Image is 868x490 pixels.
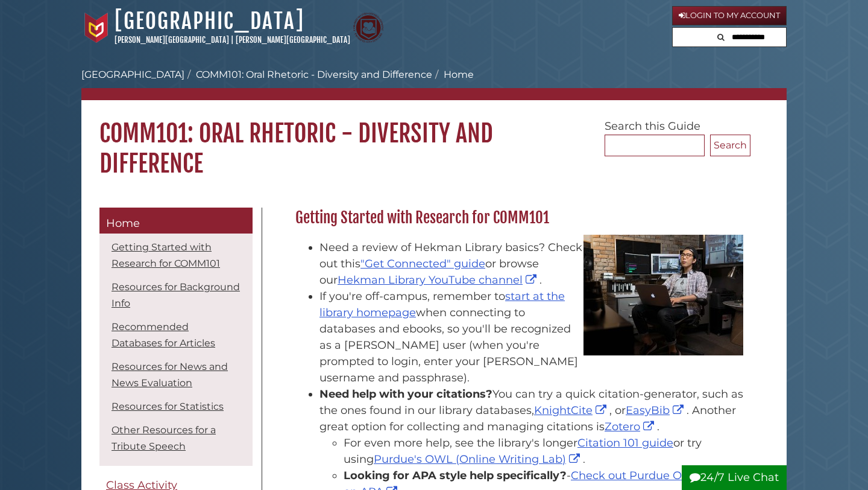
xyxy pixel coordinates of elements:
[81,69,184,80] a: [GEOGRAPHIC_DATA]
[319,240,744,288] li: Need a review of Hekman Library basics? Check out this or browse our .
[112,321,215,349] a: Recommended Databases for Articles
[714,28,728,44] button: Search
[112,361,228,389] a: Resources for News and News Evaluation
[112,424,216,452] a: Other Resources for a Tribute Speech
[106,217,140,230] span: Home
[115,35,229,45] a: [PERSON_NAME][GEOGRAPHIC_DATA]
[534,404,609,417] a: KnightCite
[338,273,539,287] a: Hekman Library YouTube channel
[717,33,725,41] i: Search
[289,208,750,227] h2: Getting Started with Research for COMM101
[81,100,787,179] h1: COMM101: Oral Rhetoric - Diversity and Difference
[344,435,744,468] li: For even more help, see the library's longer or try using .
[374,453,583,466] a: Purdue's OWL (Online Writing Lab)
[236,35,350,45] a: [PERSON_NAME][GEOGRAPHIC_DATA]
[112,241,220,269] a: Getting Started with Research for COMM101
[353,13,383,43] img: Calvin Theological Seminary
[682,465,787,490] button: 24/7 Live Chat
[231,35,234,45] span: |
[605,420,657,433] a: Zotero
[319,290,565,319] a: start at the library homepage
[672,6,787,25] a: Login to My Account
[115,8,304,34] a: [GEOGRAPHIC_DATA]
[81,68,787,100] nav: breadcrumb
[319,387,492,401] strong: Need help with your citations?
[112,401,224,412] a: Resources for Statistics
[577,436,673,450] a: Citation 101 guide
[99,208,253,234] a: Home
[626,404,687,417] a: EasyBib
[344,469,567,482] strong: Looking for APA style help specifically?
[710,135,750,156] button: Search
[112,281,240,309] a: Resources for Background Info
[432,68,474,82] li: Home
[360,257,485,270] a: "Get Connected" guide
[81,13,112,43] img: Calvin University
[319,288,744,386] li: If you're off-campus, remember to when connecting to databases and ebooks, so you'll be recognize...
[196,69,432,80] a: COMM101: Oral Rhetoric - Diversity and Difference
